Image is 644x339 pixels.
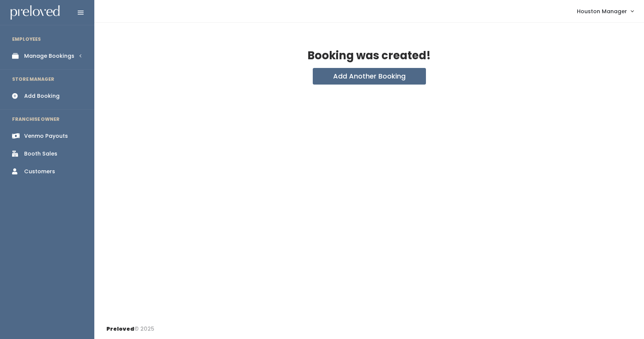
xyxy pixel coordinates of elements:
div: Booth Sales [24,150,57,158]
div: Add Booking [24,92,60,100]
span: Houston Manager [577,7,627,15]
div: © 2025 [106,319,154,333]
img: preloved logo [11,5,60,20]
div: Venmo Payouts [24,132,68,140]
div: Manage Bookings [24,52,74,60]
span: Preloved [106,325,134,333]
button: Add Another Booking [313,68,426,85]
div: Customers [24,168,55,176]
a: Houston Manager [569,3,641,19]
h2: Booking was created! [307,50,431,62]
